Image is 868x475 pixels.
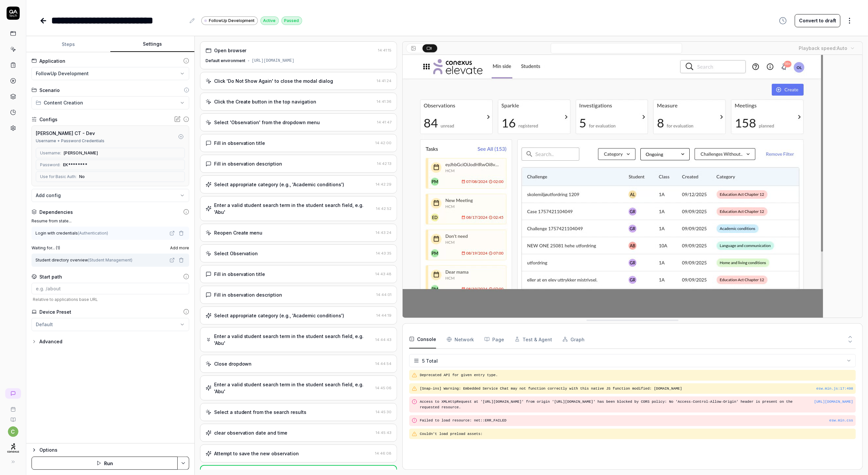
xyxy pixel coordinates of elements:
div: Passed [281,16,302,25]
time: 14:42:29 [376,182,391,187]
div: Start path [39,273,62,280]
div: Login with credentials [35,230,108,236]
button: esw.min.js:17:498 [816,386,853,392]
div: clear observation date and time [214,429,288,436]
div: Playback speed: [799,45,847,52]
time: 14:45:43 [376,430,391,435]
span: Add more [170,245,189,251]
button: FollowUp Development [32,67,189,80]
button: Test & Agent [515,330,552,349]
time: 14:42:00 [375,141,391,145]
button: Convert to draft [795,14,840,27]
span: No [79,174,85,180]
div: Close dropdown [214,360,252,367]
time: 14:42:13 [377,161,391,166]
button: [URL][DOMAIN_NAME] [814,399,853,405]
button: Default [32,318,189,331]
button: Run [32,457,178,470]
div: Dependencies [39,209,73,215]
div: Click 'Do Not Show Again' to close the modal dialog [214,78,333,84]
div: Device Preset [39,308,71,315]
time: 14:46:08 [375,451,391,456]
div: [PERSON_NAME] CT - Dev [36,130,104,137]
div: Reopen Create menu [214,229,263,236]
div: Open browser [214,47,247,54]
label: Waiting for... ( 1 ) [32,245,60,251]
div: Default [36,321,53,328]
span: [PERSON_NAME] [64,150,98,156]
span: FollowUp Development [209,18,255,24]
div: Select Observation [214,250,258,257]
time: 14:45:06 [375,386,391,390]
div: Scenario [39,87,60,94]
span: Relative to applications base URL [32,297,189,302]
time: 14:41:15 [378,48,391,53]
div: Application [39,57,65,64]
span: Password: [40,162,60,168]
button: esw.min.css [829,418,853,423]
div: Select 'Observation' from the dropdown menu [214,119,320,126]
div: Select appropriate category (e.g., 'Academic conditions') [214,312,345,319]
a: Open test in new page [168,256,176,264]
span: ( Authentication ) [78,231,108,236]
div: Active [260,16,279,25]
input: e.g. /about [32,283,189,294]
div: Select appropriate category (e.g., 'Academic conditions') [214,181,345,188]
time: 14:41:47 [377,120,391,124]
div: Click the Create button in the top navigation [214,98,317,105]
span: ( Student Management ) [88,258,132,262]
pre: Deprecated API for given entry type. [420,373,853,378]
div: Fill in observation description [214,291,282,298]
button: Remove dependency [177,256,185,264]
div: Enter a valid student search term in the student search field, e.g. 'Abu' [214,202,374,215]
span: Username: [40,150,61,156]
div: Options [39,446,189,454]
button: Page [484,330,504,349]
time: 14:44:54 [375,361,391,366]
a: FollowUp Development [201,16,258,25]
div: Configs [39,116,57,123]
button: Steps [26,36,110,52]
time: 14:42:52 [376,206,391,211]
div: [URL][DOMAIN_NAME] [252,58,295,64]
time: 14:41:36 [377,99,391,104]
div: Fill in observation title [214,271,265,278]
pre: Failed to load resource: net::ERR_FAILED [420,418,853,423]
div: Username + Password Credentials [36,138,104,144]
span: Use for Basic Auth: [40,174,77,180]
div: Fill in observation description [214,160,282,167]
div: Attempt to save the new observation [214,450,299,457]
time: 14:43:35 [376,251,391,256]
span: Content Creation [44,99,83,106]
button: Settings [110,36,194,52]
time: 14:44:19 [376,313,391,318]
div: Default environment [206,58,245,64]
time: 14:44:43 [375,337,391,342]
button: Options [32,446,189,454]
button: Advanced [32,338,62,346]
time: 14:41:24 [377,79,391,83]
button: View version history [775,14,791,27]
button: Conexus Logo [3,437,23,455]
pre: [Snap-ins] Warning: Embedded Service Chat may not function correctly with this native JS function... [420,386,853,392]
div: Fill in observation title [214,140,265,147]
a: Book a call with us [3,401,23,412]
time: 14:43:48 [375,272,391,276]
pre: Access to XMLHttpRequest at '[URL][DOMAIN_NAME]' from origin '[URL][DOMAIN_NAME]' has been blocke... [420,399,814,410]
button: Network [447,330,474,349]
a: Open test in new page [168,229,176,237]
time: 14:45:30 [376,410,391,414]
div: Advanced [39,338,62,346]
label: Resume from state... [32,218,189,224]
a: New conversation [5,388,21,399]
button: Remove dependency [177,229,185,237]
button: c [8,426,18,437]
time: 14:43:24 [376,230,391,235]
div: esw.min.js : 17 : 498 [816,386,853,392]
div: Student directory overview [35,257,132,263]
button: Graph [563,330,585,349]
span: FollowUp Development [36,70,89,77]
